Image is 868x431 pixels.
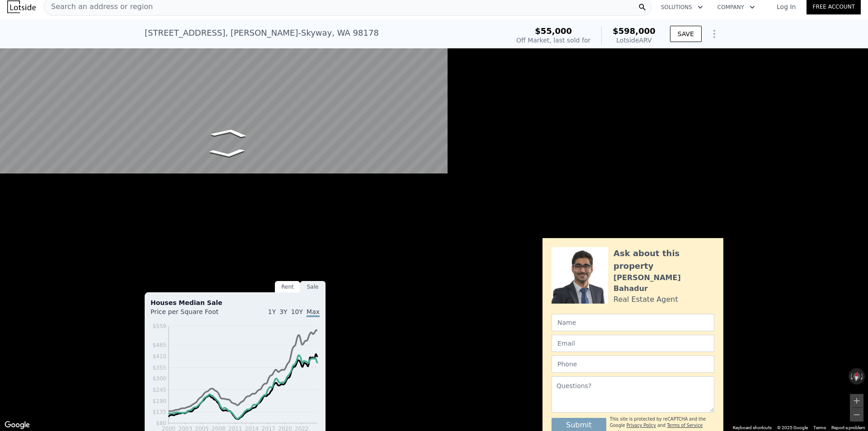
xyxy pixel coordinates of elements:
img: Lotside [7,0,36,13]
input: Phone [552,356,714,373]
span: Max [307,308,320,317]
div: Price per Square Foot [151,307,235,322]
tspan: $245 [152,387,166,393]
button: SAVE [670,26,702,42]
tspan: $135 [152,409,166,415]
tspan: $80 [156,420,166,426]
div: Lotside ARV [613,36,656,45]
span: $55,000 [535,26,572,36]
tspan: $355 [152,365,166,371]
tspan: $559 [152,323,166,329]
span: $598,000 [613,26,656,36]
div: Houses Median Sale [151,298,320,307]
span: Search an address or region [44,1,153,12]
span: 3Y [279,308,287,315]
span: 1Y [268,308,276,315]
a: Privacy Policy [627,423,656,428]
input: Name [552,314,714,331]
button: Show Options [705,25,723,43]
a: Terms of Service [667,423,703,428]
div: Real Estate Agent [613,294,678,305]
div: Off Market, last sold for [516,36,590,45]
div: Sale [300,281,325,293]
span: 10Y [291,308,303,315]
tspan: $300 [152,375,166,382]
tspan: $410 [152,353,166,360]
a: Log In [766,2,807,11]
div: Ask about this property [613,247,714,272]
tspan: $190 [152,398,166,404]
input: Email [552,335,714,352]
div: [STREET_ADDRESS] , [PERSON_NAME]-Skyway , WA 98178 [145,27,379,39]
tspan: $465 [152,342,166,348]
div: [PERSON_NAME] Bahadur [613,272,714,294]
div: Rent [275,281,300,293]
